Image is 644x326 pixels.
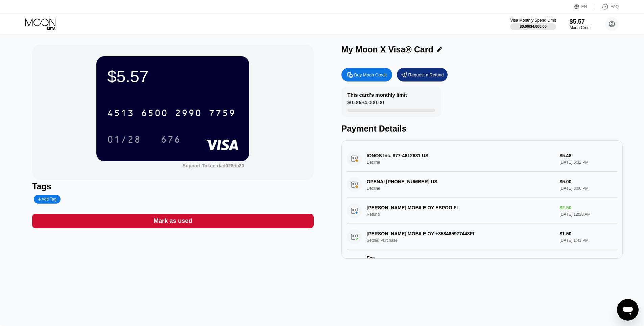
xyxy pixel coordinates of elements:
div: Request a Refund [408,72,444,78]
div: Support Token:dad028dc20 [183,163,244,168]
div: Visa Monthly Spend Limit [510,18,556,23]
div: Support Token: dad028dc20 [183,163,244,168]
div: Mark as used [153,217,192,225]
div: 676 [161,135,181,146]
div: This card’s monthly limit [348,92,407,98]
div: 4513 [107,109,134,119]
div: Add Tag [34,195,60,204]
div: My Moon X Visa® Card [341,45,433,54]
div: $5.57Moon Credit [570,18,592,30]
div: Payment Details [341,124,623,134]
div: FAQ [611,4,619,9]
div: Fee [367,255,414,261]
div: $5.57 [570,18,592,25]
div: FeeA 1.00% fee (minimum of $1.00) is charged on all transactions$1.00[DATE] 1:41 PM [347,250,617,282]
div: 4513650029907759 [103,104,240,121]
div: Buy Moon Credit [354,72,387,78]
div: Mark as used [32,214,313,228]
div: FAQ [595,3,619,10]
div: 2990 [175,109,202,119]
iframe: Кнопка, открывающая окно обмена сообщениями; идет разговор [617,299,639,321]
div: EN [581,4,587,9]
div: Add Tag [38,197,56,202]
div: 6500 [141,109,168,119]
div: 676 [156,131,186,148]
div: 01/28 [102,131,146,148]
div: Visa Monthly Spend Limit$0.00/$4,000.00 [510,18,556,30]
div: Tags [32,182,313,191]
div: Buy Moon Credit [341,68,392,81]
div: $0.00 / $4,000.00 [348,99,384,109]
div: Request a Refund [397,68,448,81]
div: $0.00 / $4,000.00 [520,24,547,28]
div: EN [574,3,595,10]
div: 7759 [209,109,236,119]
div: 01/28 [107,135,141,146]
div: $5.57 [107,67,238,86]
div: Moon Credit [570,25,592,30]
